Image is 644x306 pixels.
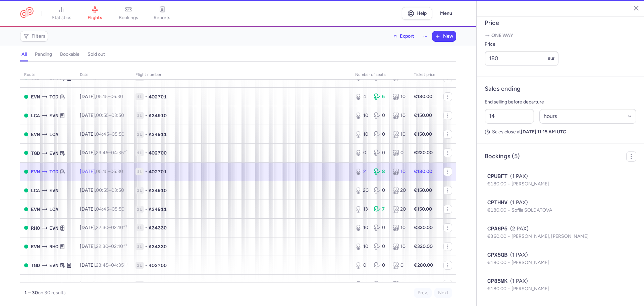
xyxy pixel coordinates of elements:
h4: all [21,51,27,57]
span: 1L [136,149,144,156]
span: 4O2701 [149,281,167,288]
div: (1 PAX) [487,251,634,259]
span: CPUBFT [487,172,507,180]
span: [DATE], [80,225,127,230]
time: 23:45 [96,262,108,268]
span: LCA [31,112,40,119]
span: Sofiia SOLDATOVA [512,207,552,213]
div: 0 [355,281,369,288]
div: 8 [374,168,387,175]
span: New [443,34,453,39]
span: 4O2700 [149,149,167,156]
button: Export [388,31,419,42]
span: 1L [136,243,144,250]
strong: €320.00 [414,244,433,249]
div: 10 [355,224,369,231]
h4: sold out [88,51,105,57]
button: Next [434,288,452,298]
button: CPA6P5(2 PAX)€360.00[PERSON_NAME], [PERSON_NAME] [487,225,634,240]
div: 4 [355,93,369,100]
span: EVN [49,112,58,119]
span: TGD [31,262,40,269]
time: 05:15 [96,94,108,99]
time: 04:35 [111,150,127,156]
time: 02:10 [111,244,127,249]
time: 04:35 [111,262,127,268]
span: • [145,262,147,269]
span: €180.00 [487,286,512,292]
span: LCA [49,206,58,213]
strong: €220.00 [414,150,433,156]
div: 13 [355,206,369,213]
span: EVN [31,280,40,288]
strong: €150.00 [414,113,432,118]
time: 06:30 [110,94,123,99]
span: [DATE], [80,281,123,287]
th: date [76,70,131,80]
span: [PERSON_NAME] [512,260,549,265]
span: 1L [136,93,144,100]
time: 00:55 [96,113,109,118]
span: EVN [31,206,40,213]
span: • [145,206,147,213]
div: 10 [392,93,406,100]
span: €180.00 [487,207,512,213]
span: Export [400,34,414,39]
h4: Sales ending [485,85,521,93]
time: 05:15 [96,169,108,174]
span: [DATE], [80,150,127,156]
span: €180.00 [487,260,512,265]
strong: [DATE] 11:15 AM UTC [521,129,566,135]
div: 20 [392,187,406,194]
span: – [96,262,127,268]
time: 03:50 [111,187,124,193]
span: A34911 [149,131,167,138]
strong: €150.00 [414,131,432,137]
div: 0 [374,262,387,269]
strong: €180.00 [414,169,432,174]
span: • [145,281,147,288]
span: RHO [31,224,40,232]
strong: €280.00 [414,262,433,268]
div: 10 [392,243,406,250]
button: CPUBFT(1 PAX)€180.00[PERSON_NAME] [487,172,634,188]
span: 1L [136,281,144,288]
button: New [432,31,456,41]
span: TGD [49,93,58,100]
div: 0 [374,243,387,250]
sup: +1 [123,224,127,228]
span: [DATE], [80,94,123,99]
button: Menu [436,7,456,20]
span: 4O2701 [149,168,167,175]
span: • [145,187,147,194]
input: --- [485,51,558,66]
span: EVN [49,149,58,157]
button: CPTHHV(1 PAX)€180.00Sofiia SOLDATOVA [487,199,634,214]
span: [DATE], [80,131,124,137]
div: 10 [355,131,369,138]
time: 06:30 [110,281,123,287]
span: 1L [136,224,144,231]
span: • [145,224,147,231]
h4: Price [485,19,636,27]
div: 0 [374,187,387,194]
div: 20 [392,206,406,213]
button: Prev. [414,288,432,298]
span: 1L [136,262,144,269]
strong: 1 – 30 [24,290,38,296]
div: 10 [355,112,369,119]
span: eur [548,55,555,61]
span: • [145,131,147,138]
sup: +1 [124,149,127,154]
span: • [145,168,147,175]
div: 10 [355,243,369,250]
span: RHO [49,243,58,250]
div: 0 [374,281,387,288]
span: Help [417,11,427,16]
span: • [145,149,147,156]
strong: €180.00 [414,94,432,99]
span: 4O2700 [149,262,167,269]
span: LCA [31,187,40,194]
span: [DATE], [80,113,124,118]
span: EVN [31,168,40,175]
